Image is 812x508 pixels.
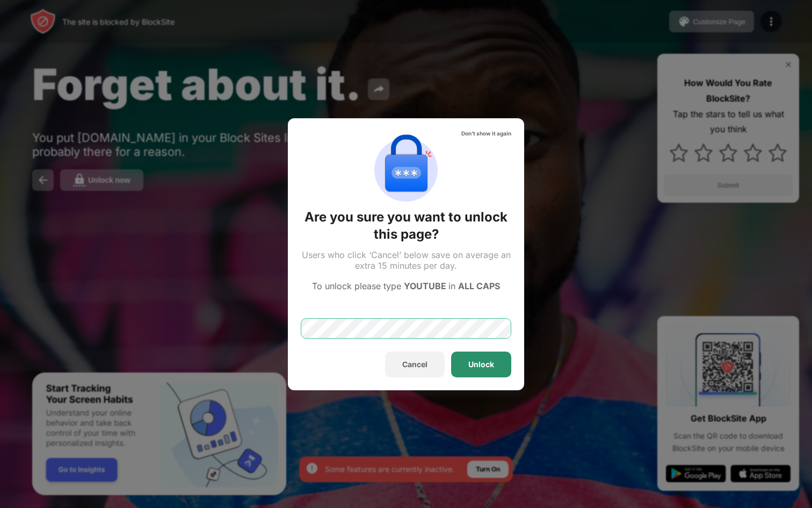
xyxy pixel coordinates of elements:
[402,360,427,369] div: Cancel
[301,249,511,271] div: Users who click ‘Cancel’ below save on average an extra 15 minutes per day.
[468,360,494,369] div: Unlock
[301,209,511,243] div: Are you sure you want to unlock this page?
[461,130,511,137] div: Don't show it again
[312,280,500,292] div: To unlock please type in
[404,281,448,291] span: YOUTUBE
[367,131,445,209] img: password-protection.svg
[458,281,500,291] span: ALL CAPS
